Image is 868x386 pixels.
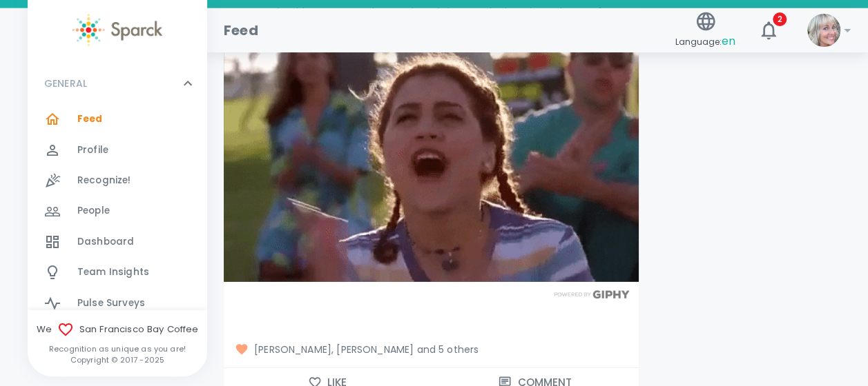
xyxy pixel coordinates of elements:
h1: Feed [224,19,258,41]
span: Profile [77,143,108,157]
img: Picture of Linda [807,14,840,47]
p: GENERAL [44,77,87,90]
img: Powered by GIPHY [550,290,633,299]
span: [PERSON_NAME], [PERSON_NAME] and 5 others [235,343,628,356]
a: Team Insights [28,257,207,287]
span: en [722,33,735,49]
img: Sparck logo [73,14,162,46]
span: Feed [77,112,103,126]
span: Dashboard [77,235,134,249]
p: Recognition as unique as you are! [28,343,207,354]
span: Pulse Surveys [77,296,145,310]
a: People [28,196,207,226]
a: Feed [28,104,207,134]
button: Language:en [670,6,741,55]
a: Profile [28,135,207,165]
span: We San Francisco Bay Coffee [28,321,207,338]
span: Recognize! [77,174,131,187]
span: Language: [675,32,735,51]
button: 2 [752,14,785,47]
div: GENERAL [28,63,207,104]
span: Team Insights [77,265,149,279]
span: 2 [773,12,787,26]
a: Pulse Surveys [28,288,207,318]
a: Recognize! [28,165,207,196]
span: People [77,204,110,218]
a: Sparck logo [28,14,207,46]
div: GENERAL [28,104,207,324]
a: Dashboard [28,227,207,257]
p: Copyright © 2017 - 2025 [28,354,207,365]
